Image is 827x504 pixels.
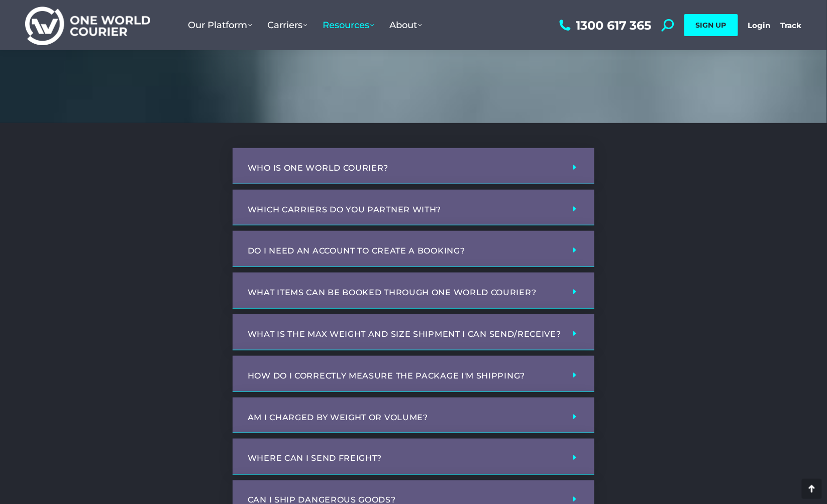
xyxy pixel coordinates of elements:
[248,454,382,463] a: Where can I send freight?
[781,21,802,30] a: Track
[267,20,307,31] span: Carriers
[248,163,389,173] a: Who is One World Courier?
[233,314,594,350] div: What is the max weight and size shipment I can send/receive?
[233,190,594,226] div: Which carriers do you partner with?
[248,371,525,381] a: How do I correctly measure the package I'm shipping?
[315,10,382,41] a: Resources
[248,246,465,256] a: Do I need an account to create a booking?
[248,413,428,422] a: Am I charged by weight or volume?
[748,21,771,30] a: Login
[233,398,594,434] div: Am I charged by weight or volume?
[557,19,652,32] a: 1300 617 365
[233,439,594,475] div: Where can I send freight?
[684,14,738,36] a: SIGN UP
[233,273,594,309] div: What items can be booked through One World Courier?
[180,10,260,41] a: Our Platform
[389,20,422,31] span: About
[248,205,442,214] a: Which carriers do you partner with?
[25,5,150,46] img: One World Courier
[188,20,252,31] span: Our Platform
[248,329,561,339] a: What is the max weight and size shipment I can send/receive?
[233,356,594,392] div: How do I correctly measure the package I'm shipping?
[233,231,594,267] div: Do I need an account to create a booking?
[696,21,727,30] span: SIGN UP
[248,288,537,297] a: What items can be booked through One World Courier?
[382,10,430,41] a: About
[323,20,374,31] span: Resources
[233,148,594,184] div: Who is One World Courier?
[260,10,315,41] a: Carriers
